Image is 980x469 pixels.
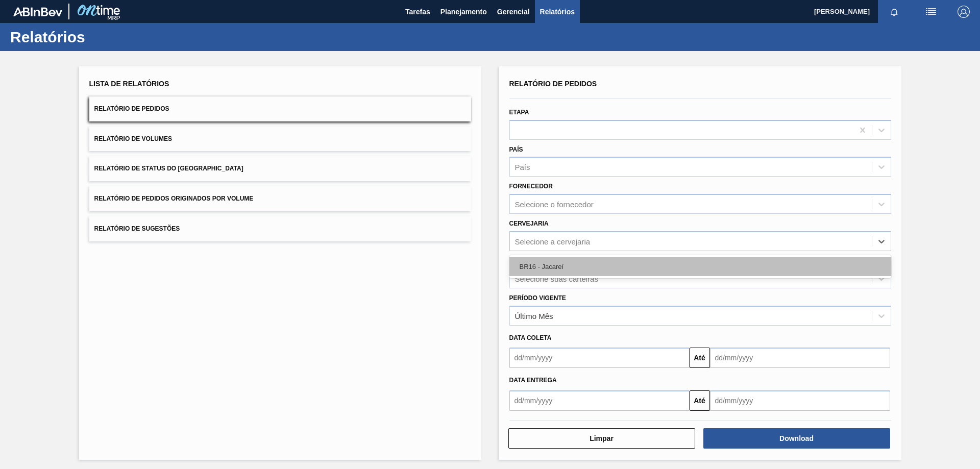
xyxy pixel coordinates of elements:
input: dd/mm/yyyy [509,390,690,411]
span: Lista de Relatórios [89,80,169,88]
img: Logout [958,6,970,18]
img: TNhmsLtSVTkK8tSr43FrP2fwEKptu5GPRR3wAAAABJRU5ErkJggg== [13,7,62,16]
span: Relatório de Volumes [94,135,172,142]
span: Planejamento [440,6,487,18]
span: Relatório de Status do [GEOGRAPHIC_DATA] [94,165,243,172]
span: Tarefas [405,6,430,18]
span: Relatório de Sugestões [94,225,180,232]
label: Cervejaria [509,220,549,227]
div: Selecione a cervejaria [515,237,591,245]
button: Relatório de Sugestões [89,216,471,241]
div: País [515,163,530,171]
label: Fornecedor [509,183,553,190]
span: Relatórios [540,6,575,18]
button: Notificações [878,5,911,19]
span: Gerencial [497,6,530,18]
button: Relatório de Pedidos [89,96,471,121]
button: Download [703,428,890,449]
span: Relatório de Pedidos [94,105,169,112]
button: Relatório de Volumes [89,127,471,152]
div: BR16 - Jacareí [509,257,891,276]
span: Data coleta [509,334,552,341]
img: userActions [925,6,937,18]
h1: Relatórios [10,31,191,43]
input: dd/mm/yyyy [509,348,690,368]
button: Relatório de Pedidos Originados por Volume [89,186,471,211]
label: País [509,146,523,153]
button: Até [690,390,710,411]
label: Período Vigente [509,294,566,302]
span: Data entrega [509,377,557,384]
span: Relatório de Pedidos [509,80,597,88]
label: Etapa [509,109,529,116]
span: Relatório de Pedidos Originados por Volume [94,195,254,202]
input: dd/mm/yyyy [710,390,890,411]
button: Relatório de Status do [GEOGRAPHIC_DATA] [89,156,471,181]
button: Até [690,348,710,368]
div: Último Mês [515,311,553,320]
div: Selecione o fornecedor [515,200,594,209]
div: Selecione suas carteiras [515,274,598,283]
button: Limpar [508,428,695,449]
input: dd/mm/yyyy [710,348,890,368]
